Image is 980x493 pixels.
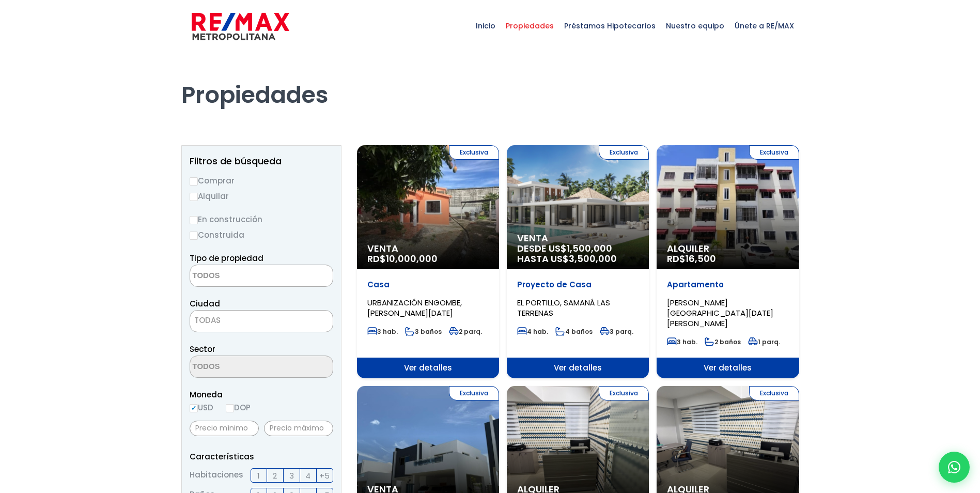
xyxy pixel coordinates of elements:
[471,10,501,41] span: Inicio
[559,10,661,41] span: Préstamos Hipotecarios
[748,337,780,346] span: 1 parq.
[192,11,289,42] img: remax-metropolitana-logo
[501,10,559,41] span: Propiedades
[517,243,639,264] span: DESDE US$
[190,468,243,483] span: Habitaciones
[600,327,633,336] span: 3 parq.
[194,315,221,326] span: TODAS
[190,174,333,187] label: Comprar
[357,145,499,378] a: Exclusiva Venta RD$10,000,000 Casa URBANIZACIÓN ENGOMBE, [PERSON_NAME][DATE] 3 hab. 3 baños 2 par...
[190,310,333,332] span: TODAS
[367,252,438,265] span: RD$
[667,297,773,329] span: [PERSON_NAME][GEOGRAPHIC_DATA][DATE][PERSON_NAME]
[667,280,788,290] p: Apartamento
[190,344,215,355] span: Sector
[226,404,234,412] input: DOP
[599,145,649,160] span: Exclusiva
[190,313,333,328] span: TODAS
[357,358,499,378] span: Ver detalles
[661,10,729,41] span: Nuestro equipo
[567,242,612,255] span: 1,500,000
[517,254,639,264] span: HASTA US$
[190,388,333,401] span: Moneda
[264,421,333,436] input: Precio máximo
[273,469,277,482] span: 2
[190,193,198,201] input: Alquilar
[657,358,799,378] span: Ver detalles
[190,253,263,264] span: Tipo de propiedad
[305,469,310,482] span: 4
[449,145,499,160] span: Exclusiva
[367,243,489,254] span: Venta
[190,228,333,241] label: Construida
[190,401,213,414] label: USD
[190,232,198,240] input: Construida
[667,337,697,346] span: 3 hab.
[507,145,649,378] a: Exclusiva Venta DESDE US$1,500,000 HASTA US$3,500,000 Proyecto de Casa EL PORTILLO, SAMANÁ LAS TE...
[386,252,438,265] span: 10,000,000
[190,213,333,226] label: En construcción
[190,298,220,309] span: Ciudad
[517,327,548,336] span: 4 hab.
[319,469,330,482] span: +5
[190,190,333,203] label: Alquilar
[517,297,610,318] span: EL PORTILLO, SAMANÁ LAS TERRENAS
[517,280,639,290] p: Proyecto de Casa
[667,243,788,254] span: Alquiler
[449,327,482,336] span: 2 parq.
[257,469,260,482] span: 1
[749,386,799,400] span: Exclusiva
[367,280,489,290] p: Casa
[190,356,290,378] textarea: Search
[729,10,799,41] span: Únete a RE/MAX
[181,52,799,109] h1: Propiedades
[667,252,716,265] span: RD$
[367,297,462,318] span: URBANIZACIÓN ENGOMBE, [PERSON_NAME][DATE]
[190,216,198,224] input: En construcción
[190,177,198,186] input: Comprar
[517,233,639,243] span: Venta
[190,404,198,412] input: USD
[507,358,649,378] span: Ver detalles
[569,252,617,265] span: 3,500,000
[555,327,593,336] span: 4 baños
[190,450,333,463] p: Características
[289,469,294,482] span: 3
[367,327,398,336] span: 3 hab.
[599,386,649,400] span: Exclusiva
[686,252,716,265] span: 16,500
[449,386,499,400] span: Exclusiva
[705,337,741,346] span: 2 baños
[405,327,442,336] span: 3 baños
[657,145,799,378] a: Exclusiva Alquiler RD$16,500 Apartamento [PERSON_NAME][GEOGRAPHIC_DATA][DATE][PERSON_NAME] 3 hab....
[226,401,251,414] label: DOP
[190,156,333,166] h2: Filtros de búsqueda
[749,145,799,160] span: Exclusiva
[190,265,290,287] textarea: Search
[190,421,259,436] input: Precio mínimo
